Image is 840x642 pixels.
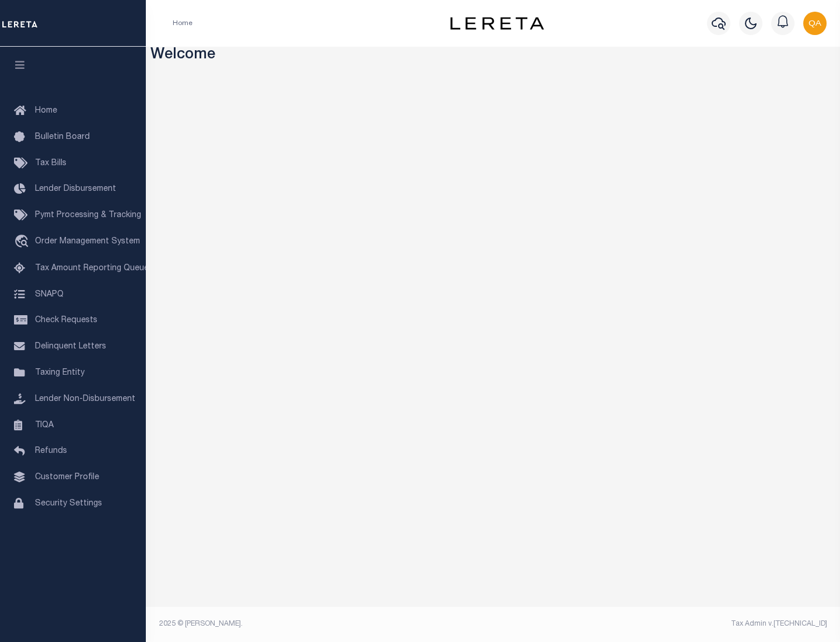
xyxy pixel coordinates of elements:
span: Pymt Processing & Tracking [35,211,141,219]
span: Tax Bills [35,159,66,168]
img: logo-dark.svg [450,17,544,30]
span: Check Requests [35,316,97,325]
div: Tax Admin v.[TECHNICAL_ID] [502,619,827,629]
div: 2025 © [PERSON_NAME]. [150,619,494,629]
span: Security Settings [35,500,102,508]
span: Taxing Entity [35,369,85,377]
span: Lender Non-Disbursement [35,395,135,403]
span: SNAPQ [35,290,64,298]
span: Order Management System [35,238,140,246]
span: Home [35,107,57,115]
img: svg+xml;base64,PHN2ZyB4bWxucz0iaHR0cDovL3d3dy53My5vcmcvMjAwMC9zdmciIHBvaW50ZXItZXZlbnRzPSJub25lIi... [803,12,827,35]
span: Customer Profile [35,473,99,481]
span: Refunds [35,447,67,455]
li: Home [173,18,192,29]
span: TIQA [35,421,54,429]
i: travel_explore [14,235,33,250]
span: Tax Amount Reporting Queue [35,264,149,273]
span: Bulletin Board [35,133,90,141]
span: Lender Disbursement [35,185,116,193]
h3: Welcome [150,47,836,65]
span: Delinquent Letters [35,343,106,351]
